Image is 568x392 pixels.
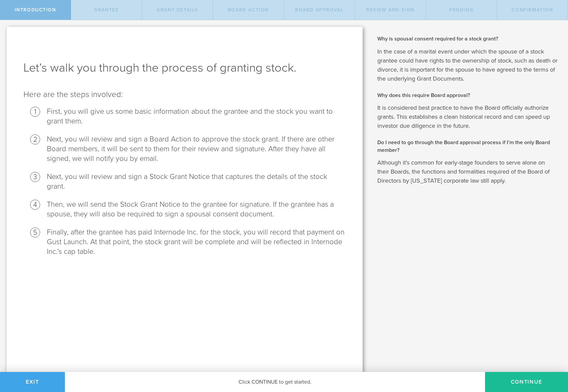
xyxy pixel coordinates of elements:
li: Next, you will review and sign a Board Action to approve the stock grant. If there are other Boar... [47,134,346,164]
p: In the case of a marital event under which the spouse of a stock grantee could have rights to the... [377,47,558,83]
p: It is considered best practice to have the Board officially authorize grants. This establishes a ... [377,103,558,130]
li: First, you will give us some basic information about the grantee and the stock you want to grant ... [47,107,346,126]
h2: Why does this require Board approval? [377,92,558,99]
span: Confirmation [511,7,553,13]
li: Then, we will send the Stock Grant Notice to the grantee for signature. If the grantee has a spou... [47,200,346,219]
span: Grantee [94,7,118,13]
span: Grant Details [157,7,198,13]
iframe: Chat Widget [535,340,568,372]
span: Pending [449,7,473,13]
button: Continue [485,372,568,392]
span: Board Approval [295,7,344,13]
h1: Let’s walk you through the process of granting stock. [23,60,346,76]
h2: Why is spousal consent required for a stock grant? [377,35,558,42]
span: Introduction [15,7,56,13]
h2: Do I need to go through the Board approval process if I’m the only Board member? [377,139,558,154]
div: Click CONTINUE to get started. [65,372,485,392]
span: Review and Sign [366,7,414,13]
li: Finally, after the grantee has paid Internode Inc. for the stock, you will record that payment on... [47,227,346,257]
p: Here are the steps involved: [23,89,346,100]
span: Board Action [228,7,269,13]
li: Next, you will review and sign a Stock Grant Notice that captures the details of the stock grant. [47,172,346,191]
p: Although it’s common for early-stage founders to serve alone on their Boards, the functions and f... [377,158,558,185]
